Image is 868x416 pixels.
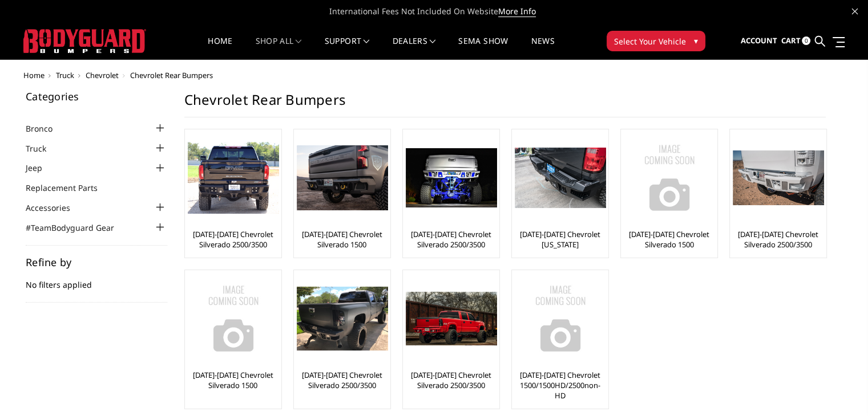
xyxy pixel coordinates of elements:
[781,35,800,46] span: Cart
[498,6,536,17] a: More Info
[624,132,715,223] img: No Image
[694,35,698,47] span: ▾
[325,37,370,59] a: Support
[297,370,387,390] a: [DATE]-[DATE] Chevrolet Silverado 2500/3500
[256,37,302,59] a: shop all
[614,35,686,47] span: Select Your Vehicle
[26,257,167,303] div: No filters applied
[740,26,777,56] a: Account
[130,70,213,80] span: Chevrolet Rear Bumpers
[733,229,823,250] a: [DATE]-[DATE] Chevrolet Silverado 2500/3500
[406,229,496,250] a: [DATE]-[DATE] Chevrolet Silverado 2500/3500
[26,123,67,134] a: Bronco
[802,36,810,45] span: 0
[393,37,436,59] a: Dealers
[26,257,167,267] h5: Refine by
[531,37,554,59] a: News
[607,31,705,51] button: Select Your Vehicle
[184,91,826,117] h1: Chevrolet Rear Bumpers
[208,37,232,59] a: Home
[188,370,278,390] a: [DATE]-[DATE] Chevrolet Silverado 1500
[740,35,777,46] span: Account
[26,162,56,174] a: Jeep
[26,142,60,154] a: Truck
[515,370,605,401] a: [DATE]-[DATE] Chevrolet 1500/1500HD/2500non-HD
[188,229,278,250] a: [DATE]-[DATE] Chevrolet Silverado 2500/3500
[188,273,279,364] img: No Image
[297,229,387,250] a: [DATE]-[DATE] Chevrolet Silverado 1500
[86,70,119,80] a: Chevrolet
[23,29,146,53] img: BODYGUARD BUMPERS
[515,229,605,250] a: [DATE]-[DATE] Chevrolet [US_STATE]
[26,202,84,214] a: Accessories
[624,229,714,250] a: [DATE]-[DATE] Chevrolet Silverado 1500
[26,182,112,194] a: Replacement Parts
[515,273,606,364] img: No Image
[624,132,714,223] a: No Image
[781,26,810,56] a: Cart 0
[26,222,128,234] a: #TeamBodyguard Gear
[56,70,74,80] a: Truck
[26,91,167,101] h5: Categories
[406,370,496,390] a: [DATE]-[DATE] Chevrolet Silverado 2500/3500
[23,70,45,80] a: Home
[458,37,508,59] a: SEMA Show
